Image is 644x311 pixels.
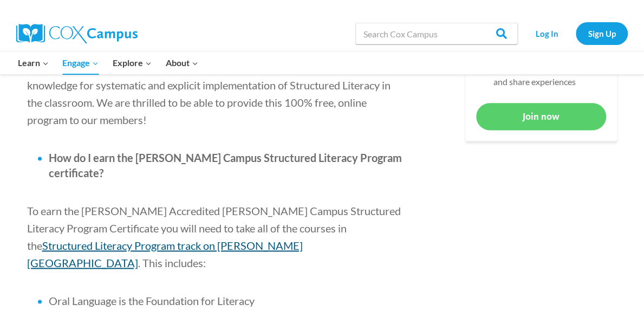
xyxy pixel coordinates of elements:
button: Child menu of Engage [56,51,106,74]
button: Child menu of About [159,51,205,74]
img: Cox Campus [16,24,138,43]
span: . This includes: [138,256,206,269]
nav: Secondary Navigation [523,22,628,44]
a: Structured Literacy Program track on [PERSON_NAME][GEOGRAPHIC_DATA] [27,239,303,269]
nav: Primary Navigation [11,51,205,74]
input: Search Cox Campus [355,23,518,44]
a: Log In [523,22,570,44]
span: The [PERSON_NAME] Campus Structured Literacy Program contains 11 courses that cover the [PERSON_N... [27,44,404,126]
button: Child menu of Learn [11,51,56,74]
span: How do I earn the [PERSON_NAME] Campus Structured Literacy Program certificate? [49,151,402,179]
span: Oral Language is the Foundation for Literacy [49,294,255,307]
button: Child menu of Explore [106,51,159,74]
a: Sign Up [576,22,628,44]
a: Join now [476,103,606,129]
span: To earn the [PERSON_NAME] Accredited [PERSON_NAME] Campus Structured Literacy Program Certificate... [27,204,401,252]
